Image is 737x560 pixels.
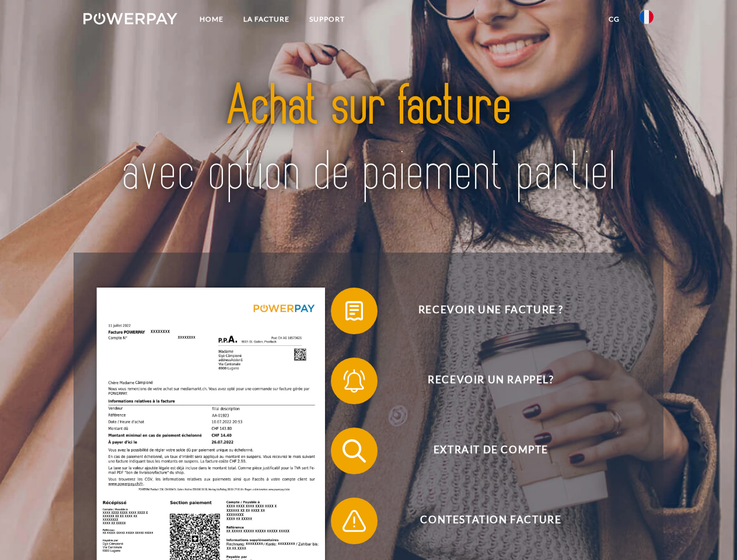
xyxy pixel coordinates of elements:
[233,9,299,30] a: LA FACTURE
[83,13,177,24] img: logo-powerpay-white.svg
[111,56,626,223] img: title-powerpay_fr.svg
[331,498,634,544] button: Contestation Facture
[340,296,369,325] img: qb_bill.svg
[340,366,369,395] img: qb_bell.svg
[348,428,634,474] span: Extrait de compte
[348,358,634,404] span: Recevoir un rappel?
[599,9,630,30] a: CG
[331,288,634,334] button: Recevoir une facture ?
[331,428,634,474] button: Extrait de compte
[348,288,634,334] span: Recevoir une facture ?
[190,9,233,30] a: Home
[331,358,634,404] button: Recevoir un rappel?
[640,10,654,24] img: fr
[340,436,369,466] img: qb_search.svg
[299,9,355,30] a: Support
[348,498,634,544] span: Contestation Facture
[340,506,369,535] img: qb_warning.svg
